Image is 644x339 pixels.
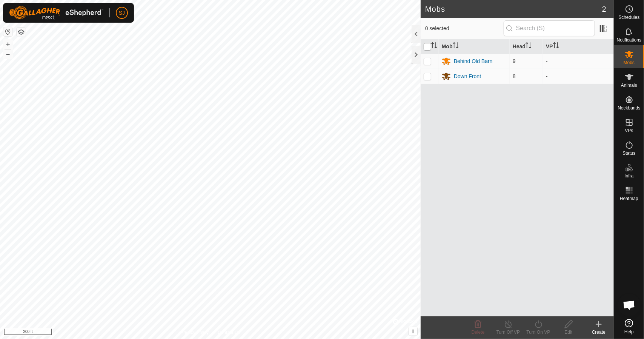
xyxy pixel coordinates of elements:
span: 0 selected [425,25,504,32]
div: Behind Old Barn [454,57,493,65]
input: Search (S) [504,20,595,36]
span: Delete [472,330,485,335]
th: VP [543,39,614,54]
div: Create [584,329,614,336]
button: Reset Map [3,27,12,36]
th: Head [510,39,543,54]
span: i [412,328,414,334]
span: Animals [621,83,637,88]
div: Edit [553,329,584,336]
p-sorticon: Activate to sort [526,43,532,49]
span: 2 [602,3,606,15]
a: Help [614,316,644,337]
div: Turn Off VP [493,329,523,336]
button: – [3,49,12,59]
div: Down Front [454,72,481,80]
div: Open chat [618,294,641,316]
button: i [409,327,417,336]
span: VPs [625,128,633,133]
button: + [3,40,12,49]
td: - [543,54,614,69]
a: Privacy Policy [180,329,209,336]
span: SJ [119,9,125,17]
p-sorticon: Activate to sort [553,43,559,49]
th: Mob [439,39,510,54]
h2: Mobs [425,5,602,14]
span: Status [622,151,635,156]
span: Help [624,330,634,334]
p-sorticon: Activate to sort [453,43,459,49]
span: Infra [624,174,633,178]
span: Mobs [624,60,635,65]
span: Neckbands [618,106,640,110]
span: Notifications [617,38,641,42]
span: Heatmap [620,196,638,201]
img: Gallagher Logo [9,6,103,20]
span: Schedules [618,15,639,20]
button: Map Layers [17,28,26,37]
a: Contact Us [218,329,240,336]
td: - [543,69,614,84]
span: 9 [513,58,516,64]
span: 8 [513,73,516,79]
div: Turn On VP [523,329,553,336]
p-sorticon: Activate to sort [431,43,437,49]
